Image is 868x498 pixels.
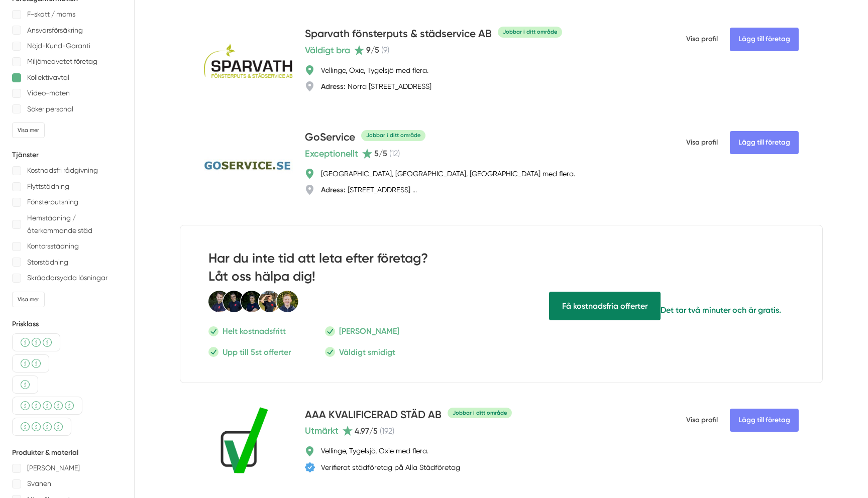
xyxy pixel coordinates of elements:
[305,43,350,57] span: Väldigt bra
[27,40,90,52] p: Nöjd-Kund-Garanti
[223,325,286,337] p: Helt kostnadsfritt
[27,71,69,84] p: Kollektivavtal
[305,424,339,438] span: Utmärkt
[321,462,460,472] div: Verifierat städföretag på Alla Städföretag
[321,81,431,91] div: Norra [STREET_ADDRESS]
[366,45,379,55] span: 9 /5
[12,292,45,307] div: Visa mer
[389,149,400,158] span: ( 12 )
[686,130,718,156] span: Visa profil
[204,131,293,200] img: GoService
[204,407,275,482] img: AAA KVALIFICERAD STÄD AB
[305,147,358,161] span: Exceptionellt
[730,131,799,154] : Lägg till företag
[339,325,399,337] p: [PERSON_NAME]
[223,346,291,358] p: Upp till 5st offerter
[27,24,83,37] p: Ansvarsförsäkring
[27,180,69,193] p: Flyttstädning
[27,272,107,284] p: Skräddarsydda lösningar
[661,304,781,316] p: Det tar två minuter och är gratis.
[27,55,97,68] p: Miljömedvetet företag
[305,26,492,43] h4: Sparvath fönsterputs & städservice AB
[730,409,799,432] : Lägg till företag
[27,462,80,474] p: [PERSON_NAME]
[686,26,718,52] span: Visa profil
[381,45,389,55] span: ( 9 )
[305,407,442,424] h4: AAA KVALIFICERAD STÄD AB
[498,27,562,37] div: Jobbar i ditt område
[27,212,122,237] p: Hemstädning / återkommande städ
[321,65,428,75] div: Vellinge, Oxie, Tygelsjö med flera.
[208,250,467,290] h2: Har du inte tid att leta efter företag? Låt oss hälpa dig!
[27,87,70,99] p: Video-möten
[12,448,122,458] h5: Produkter & material
[12,376,38,394] div: Billigt
[12,333,60,351] div: Medel
[12,122,45,138] div: Visa mer
[27,256,68,269] p: Storstädning
[321,185,417,195] div: [STREET_ADDRESS] ...
[339,346,395,358] p: Väldigt smidigt
[361,130,425,141] div: Jobbar i ditt område
[321,446,428,456] div: Vellinge, Tygelsjö, Oxie med flera.
[374,149,387,158] span: 5 /5
[27,8,75,21] p: F-skatt / moms
[12,418,71,436] div: Över medel
[27,240,79,253] p: Kontorsstädning
[730,28,799,51] : Lägg till företag
[27,103,73,115] p: Söker personal
[321,169,575,179] div: [GEOGRAPHIC_DATA], [GEOGRAPHIC_DATA], [GEOGRAPHIC_DATA] med flera.
[686,407,718,433] span: Visa profil
[321,82,346,91] strong: Adress:
[355,426,378,436] span: 4.97 /5
[305,130,355,146] h4: GoService
[204,42,293,82] img: Sparvath fönsterputs & städservice AB
[321,185,346,194] strong: Adress:
[12,150,122,160] h5: Tjänster
[12,397,82,415] div: Dyrare
[27,477,51,490] p: Svanen
[208,290,299,313] img: Smartproduktion Personal
[12,319,122,329] h5: Prisklass
[27,196,78,208] p: Fönsterputsning
[380,426,394,436] span: ( 192 )
[448,408,512,418] div: Jobbar i ditt område
[27,164,98,177] p: Kostnadsfri rådgivning
[549,292,661,320] span: Få hjälp
[12,354,49,372] div: Billigare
